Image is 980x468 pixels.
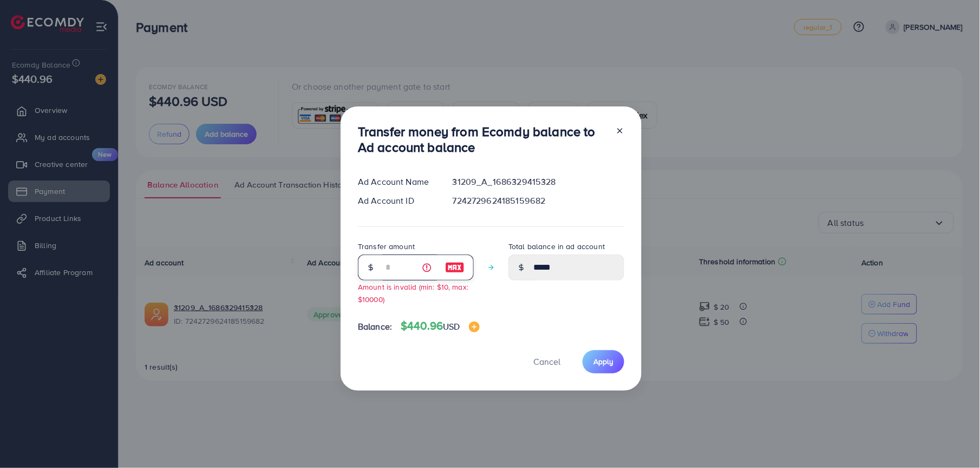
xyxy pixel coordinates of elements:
span: Balance: [358,320,392,333]
h4: $440.96 [401,319,480,333]
div: Ad Account Name [349,176,444,188]
label: Total balance in ad account [508,241,605,252]
span: Apply [593,356,613,367]
img: image [445,261,465,274]
small: Amount is invalid (min: $10, max: $10000) [358,282,468,304]
div: 31209_A_1686329415328 [444,176,633,188]
button: Apply [583,350,624,373]
button: Cancel [520,350,574,373]
div: Ad Account ID [349,195,444,207]
div: 7242729624185159682 [444,195,633,207]
label: Transfer amount [358,241,415,252]
iframe: Chat [934,419,972,460]
span: Cancel [533,356,560,367]
img: image [469,322,480,332]
h3: Transfer money from Ecomdy balance to Ad account balance [358,124,607,155]
span: USD [443,320,460,332]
